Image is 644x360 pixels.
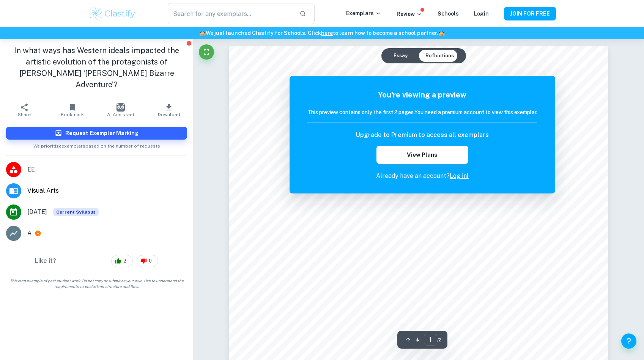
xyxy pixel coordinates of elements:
h6: We just launched Clastify for Schools. Click to learn how to become a school partner. [2,29,642,37]
button: Essay [387,50,414,62]
div: 0 [137,255,158,267]
p: Already have an account? [307,171,537,181]
span: 0 [145,257,156,265]
h5: You're viewing a preview [307,89,537,101]
button: View Plans [376,146,468,164]
a: Login [474,11,489,17]
button: Request Exemplar Marking [6,127,187,140]
span: Share [18,112,31,117]
button: Bookmark [48,99,96,121]
a: Schools [438,11,459,17]
p: Exemplars [346,9,381,17]
span: / 2 [437,336,441,343]
span: Current Syllabus [53,208,99,216]
h1: In what ways has Western ideals impacted the artistic evolution of the protagonists of [PERSON_NA... [6,45,187,90]
button: Fullscreen [199,44,214,60]
span: [DATE] [27,208,47,217]
input: Search for any exemplars... [168,3,293,24]
span: 🏫 [199,30,206,36]
div: This exemplar is based on the current syllabus. Feel free to refer to it for inspiration/ideas wh... [53,208,99,216]
button: Report issue [186,40,192,46]
button: Help and Feedback [621,333,636,349]
span: EE [27,165,187,174]
a: here [321,30,333,36]
button: Reflections [419,50,460,62]
button: JOIN FOR FREE [504,7,556,20]
span: This is an example of past student work. Do not copy or submit as your own. Use to understand the... [3,278,190,289]
h6: This preview contains only the first 2 pages. You need a premium account to view this exemplar. [307,108,537,116]
span: 2 [119,257,131,265]
img: AI Assistant [117,103,125,112]
span: Download [158,112,180,117]
span: Bookmark [61,112,84,117]
a: Log in! [450,172,469,179]
div: 2 [111,255,133,267]
p: A [27,229,31,238]
img: Clastify logo [88,6,137,21]
button: Download [145,99,193,121]
h6: Upgrade to Premium to access all exemplars [356,130,489,140]
p: Review [397,10,422,18]
h6: Request Exemplar Marking [65,129,139,137]
span: We prioritize exemplars based on the number of requests [33,140,160,149]
h6: Like it? [35,256,56,266]
span: AI Assistant [107,112,134,117]
button: AI Assistant [97,99,145,121]
span: 🏫 [438,30,445,36]
span: Visual Arts [27,186,187,195]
